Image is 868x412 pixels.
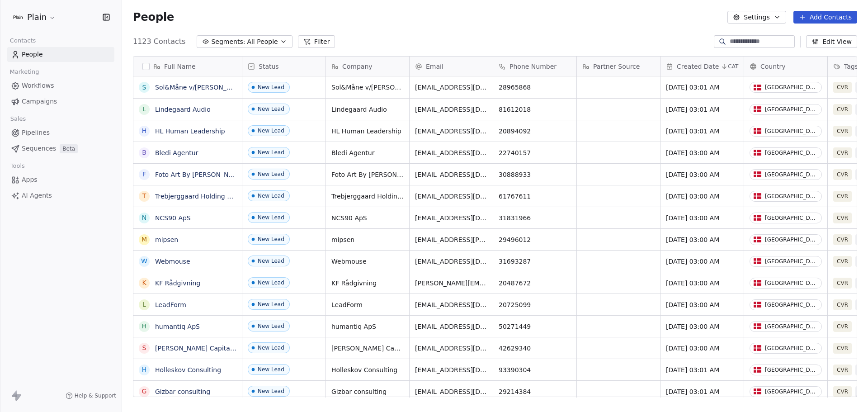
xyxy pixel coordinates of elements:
span: CVR [833,299,852,310]
span: CVR [833,82,852,93]
span: People [133,10,174,24]
div: [GEOGRAPHIC_DATA] [765,237,818,243]
span: Contacts [6,34,40,47]
span: Partner Source [593,62,640,71]
div: [GEOGRAPHIC_DATA] [765,215,818,221]
span: [DATE] 03:00 AM [666,148,738,157]
span: CVR [833,104,852,115]
span: Workflows [22,81,54,90]
div: L [142,300,146,309]
div: [GEOGRAPHIC_DATA] [765,171,818,178]
span: CAT [728,63,738,70]
span: CVR [833,169,852,180]
a: Foto Art By [PERSON_NAME] [155,171,245,178]
span: [EMAIL_ADDRESS][DOMAIN_NAME] [415,170,487,179]
a: LeadForm [155,301,186,308]
button: Add Contacts [793,11,857,24]
div: grid [133,76,242,398]
button: Settings [727,11,786,24]
div: Full Name [133,57,242,76]
div: K [142,278,146,288]
span: NCS90 ApS [331,213,404,223]
span: Foto Art By [PERSON_NAME] [331,170,404,179]
span: [EMAIL_ADDRESS][DOMAIN_NAME] [415,344,487,353]
span: 29496012 [499,235,571,244]
span: [EMAIL_ADDRESS][DOMAIN_NAME] [415,300,487,309]
span: CVR [833,234,852,245]
span: [EMAIL_ADDRESS][DOMAIN_NAME] [415,127,487,136]
span: Sequences [22,144,56,153]
a: Lindegaard Audio [155,106,211,113]
div: [GEOGRAPHIC_DATA] [765,302,818,308]
span: AI Agents [22,191,52,200]
span: [EMAIL_ADDRESS][DOMAIN_NAME] [415,322,487,331]
span: 81612018 [499,105,571,114]
span: Country [760,62,786,71]
div: Created DateCAT [660,57,744,76]
div: T [142,191,146,201]
div: B [142,148,146,157]
span: 31831966 [499,213,571,223]
span: [DATE] 03:01 AM [666,83,738,92]
div: New Lead [258,388,284,394]
button: Filter [298,35,335,48]
span: Beta [60,144,78,153]
span: Lindegaard Audio [331,105,404,114]
span: [PERSON_NAME][EMAIL_ADDRESS][DOMAIN_NAME] [415,279,487,288]
span: [DATE] 03:01 AM [666,387,738,396]
div: New Lead [258,128,284,134]
span: People [22,50,43,59]
a: Pipelines [7,125,114,140]
div: Status [242,57,325,76]
span: Gizbar consulting [331,387,404,396]
span: [DATE] 03:00 AM [666,300,738,309]
span: 42629340 [499,344,571,353]
a: HL Human Leadership [155,128,225,135]
span: Help & Support [75,392,116,399]
div: New Lead [258,84,284,90]
span: [EMAIL_ADDRESS][DOMAIN_NAME] [415,192,487,201]
img: Plain-Logo-Tile.png [13,12,24,23]
span: All People [247,37,278,47]
a: Webmouse [155,258,190,265]
a: [PERSON_NAME] Capital ApS [155,345,246,352]
span: humantiq ApS [331,322,404,331]
span: [DATE] 03:00 AM [666,213,738,223]
span: Marketing [6,65,43,79]
span: 20487672 [499,279,571,288]
div: New Lead [258,366,284,373]
span: 93390304 [499,365,571,374]
span: 29214384 [499,387,571,396]
div: Partner Source [577,57,660,76]
span: [DATE] 03:00 AM [666,344,738,353]
a: Trebjerggaard Holding ApS [155,193,240,200]
div: Company [326,57,409,76]
div: [GEOGRAPHIC_DATA] [765,150,818,156]
span: CVR [833,278,852,289]
div: New Lead [258,171,284,177]
a: Help & Support [66,392,116,399]
span: 22740157 [499,148,571,157]
span: CVR [833,213,852,223]
span: CVR [833,126,852,137]
div: New Lead [258,323,284,329]
div: New Lead [258,193,284,199]
div: h [142,322,147,331]
span: 31693287 [499,257,571,266]
span: Tags [844,62,858,71]
a: People [7,47,114,62]
div: [GEOGRAPHIC_DATA] [765,258,818,265]
span: CVR [833,321,852,332]
button: Edit View [806,35,857,48]
div: New Lead [258,301,284,308]
span: [EMAIL_ADDRESS][DOMAIN_NAME] [415,105,487,114]
span: Pipelines [22,128,50,137]
span: [EMAIL_ADDRESS][DOMAIN_NAME] [415,257,487,266]
a: Bledi Agentur [155,149,198,156]
span: LeadForm [331,300,404,309]
div: New Lead [258,149,284,156]
div: [GEOGRAPHIC_DATA] [765,345,818,351]
div: Email [410,57,493,76]
span: Plain [27,11,47,23]
a: humantiq ApS [155,323,200,330]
